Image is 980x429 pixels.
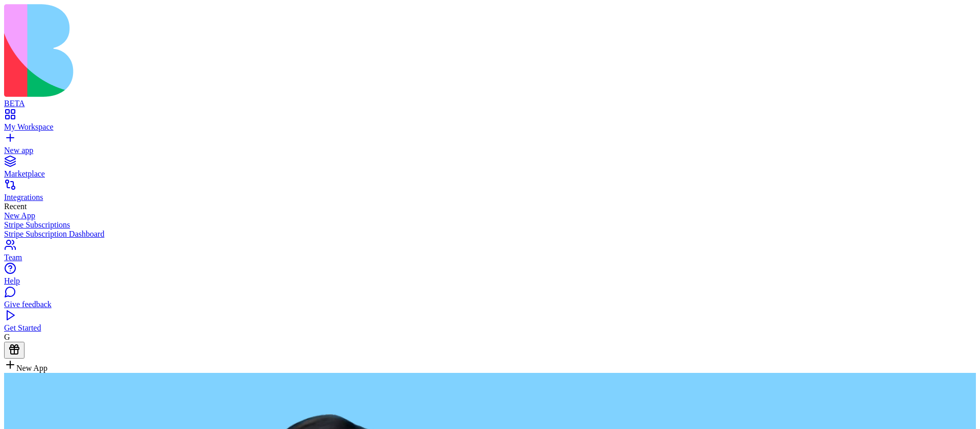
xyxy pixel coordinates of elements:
a: Give feedback [4,291,976,309]
div: BETA [4,99,976,108]
a: Team [4,244,976,262]
div: My Workspace [4,122,976,132]
a: My Workspace [4,113,976,132]
div: Help [4,276,976,286]
a: New app [4,137,976,155]
a: Marketplace [4,160,976,179]
div: Integrations [4,193,976,202]
a: Help [4,267,976,286]
span: G [4,333,10,341]
span: Recent [4,202,27,211]
a: Get Started [4,314,976,333]
a: New App [4,211,976,220]
div: Team [4,253,976,262]
a: Stripe Subscription Dashboard [4,230,976,239]
div: Give feedback [4,300,976,309]
img: logo [4,4,414,97]
div: Get Started [4,323,976,333]
div: Marketplace [4,169,976,179]
a: BETA [4,90,976,108]
a: Integrations [4,184,976,202]
div: New app [4,146,976,155]
span: New App [16,364,47,372]
a: Stripe Subscriptions [4,220,976,230]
